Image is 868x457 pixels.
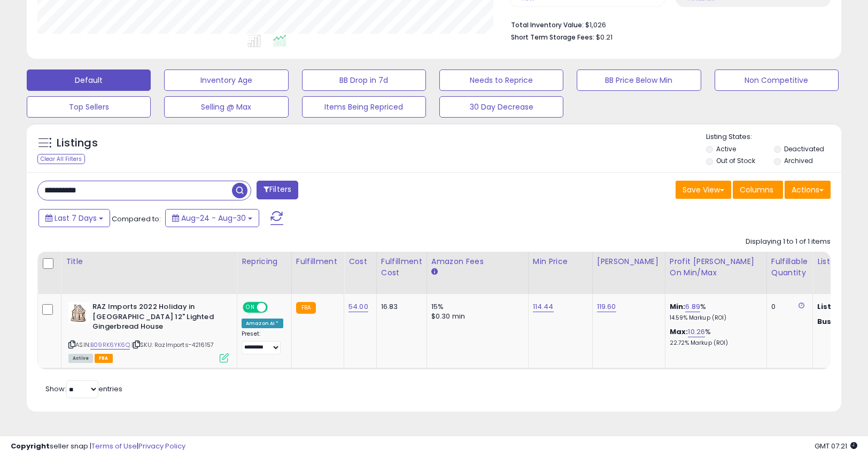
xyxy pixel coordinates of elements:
[11,441,185,452] div: seller snap | |
[596,32,613,42] span: $0.21
[670,256,762,278] div: Profit [PERSON_NAME] on Min/Max
[11,441,50,451] strong: Copyright
[431,302,520,312] div: 15%
[733,181,783,199] button: Columns
[91,441,137,451] a: Terms of Use
[670,314,758,322] p: 14.59% Markup (ROI)
[511,33,594,42] b: Short Term Storage Fees:
[670,302,758,322] div: %
[27,96,151,118] button: Top Sellers
[511,18,823,30] li: $1,026
[302,69,426,91] button: BB Drop in 7d
[164,69,288,91] button: Inventory Age
[577,69,701,91] button: BB Price Below Min
[131,340,214,349] span: | SKU: RazImports-4216157
[431,256,524,267] div: Amazon Fees
[670,339,758,347] p: 22.72% Markup (ROI)
[716,156,755,165] label: Out of Stock
[597,256,661,267] div: [PERSON_NAME]
[381,302,418,312] div: 16.83
[164,96,288,118] button: Selling @ Max
[381,256,422,278] div: Fulfillment Cost
[302,96,426,118] button: Items Being Repriced
[68,302,90,323] img: 51QiRf+TufL._SL40_.jpg
[785,181,831,199] button: Actions
[90,340,130,350] a: B09RK6YK6Q
[112,214,161,224] span: Compared to:
[27,69,151,91] button: Default
[815,441,857,451] span: 2025-09-7 07:21 GMT
[817,301,866,312] b: Listed Price:
[138,441,185,451] a: Privacy Policy
[746,237,831,247] div: Displaying 1 to 1 of 1 items
[665,252,766,294] th: The percentage added to the cost of goods (COGS) that forms the calculator for Min & Max prices.
[706,132,841,142] p: Listing States:
[242,319,283,328] div: Amazon AI *
[670,327,758,347] div: %
[431,312,520,321] div: $0.30 min
[57,136,98,151] h5: Listings
[597,301,616,312] a: 119.60
[92,302,222,335] b: RAZ Imports 2022 Holiday in [GEOGRAPHIC_DATA] 12" Lighted Gingerbread House
[242,330,283,354] div: Preset:
[771,302,804,312] div: 0
[784,144,824,153] label: Deactivated
[348,301,368,312] a: 54.00
[37,154,85,164] div: Clear All Filters
[55,213,97,223] span: Last 7 Days
[266,303,283,312] span: OFF
[66,256,232,267] div: Title
[431,267,438,277] small: Amazon Fees.
[511,20,584,29] b: Total Inventory Value:
[181,213,246,223] span: Aug-24 - Aug-30
[348,256,372,267] div: Cost
[95,354,113,363] span: FBA
[670,327,688,337] b: Max:
[716,144,736,153] label: Active
[688,327,705,337] a: 10.26
[257,181,298,199] button: Filters
[771,256,808,278] div: Fulfillable Quantity
[670,301,686,312] b: Min:
[533,301,554,312] a: 114.44
[296,302,316,314] small: FBA
[715,69,839,91] button: Non Competitive
[242,256,287,267] div: Repricing
[439,69,563,91] button: Needs to Reprice
[165,209,259,227] button: Aug-24 - Aug-30
[68,302,229,361] div: ASIN:
[296,256,339,267] div: Fulfillment
[244,303,257,312] span: ON
[685,301,700,312] a: 6.89
[45,384,122,394] span: Show: entries
[784,156,813,165] label: Archived
[439,96,563,118] button: 30 Day Decrease
[38,209,110,227] button: Last 7 Days
[740,184,773,195] span: Columns
[68,354,93,363] span: All listings currently available for purchase on Amazon
[676,181,731,199] button: Save View
[533,256,588,267] div: Min Price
